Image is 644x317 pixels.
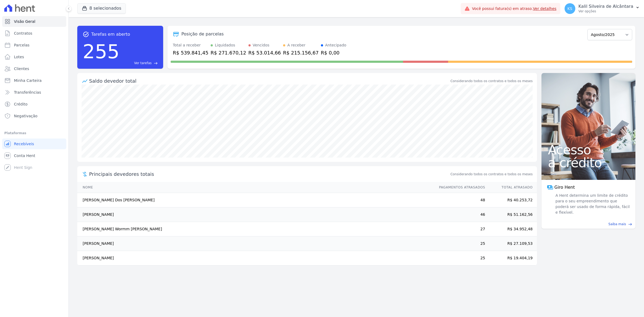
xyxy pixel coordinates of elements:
[89,170,449,178] span: Principais devedores totais
[548,156,629,169] span: a crédito
[215,42,235,48] div: Liquidados
[14,113,38,119] span: Negativação
[485,222,537,236] td: R$ 34.952,48
[2,150,66,161] a: Conta Hent
[77,207,434,222] td: [PERSON_NAME]
[173,49,208,56] div: R$ 539.841,45
[253,42,269,48] div: Vencidos
[451,172,533,177] span: Considerando todos os contratos e todos os meses
[181,31,224,37] div: Posição de parcelas
[434,236,485,251] td: 25
[560,1,644,16] button: KS Kalil Silveira de Alcântara Ver opções
[2,16,66,27] a: Visão Geral
[173,42,208,48] div: Total a receber
[14,66,29,71] span: Clientes
[14,153,35,158] span: Conta Hent
[89,77,449,85] div: Saldo devedor total
[485,236,537,251] td: R$ 27.109,53
[533,6,557,11] a: Ver detalhes
[2,40,66,50] a: Parcelas
[287,42,306,48] div: A receber
[548,143,629,156] span: Acesso
[91,31,130,38] span: Tarefas em aberto
[77,236,434,251] td: [PERSON_NAME]
[14,141,34,147] span: Recebíveis
[434,222,485,236] td: 27
[2,99,66,110] a: Crédito
[14,78,42,83] span: Minha Carteira
[211,49,246,56] div: R$ 271.670,12
[77,251,434,265] td: [PERSON_NAME]
[434,207,485,222] td: 46
[77,222,434,236] td: [PERSON_NAME] Wormm [PERSON_NAME]
[554,184,575,191] span: Giro Hent
[472,6,557,12] span: Você possui fatura(s) em atraso.
[434,193,485,207] td: 48
[545,222,632,227] a: Saiba mais east
[14,90,41,95] span: Transferências
[14,31,32,36] span: Contratos
[122,61,158,65] a: Ver tarefas east
[434,251,485,265] td: 25
[568,7,572,10] span: KS
[283,49,319,56] div: R$ 215.156,67
[321,49,346,56] div: R$ 0,00
[485,193,537,207] td: R$ 40.253,72
[2,52,66,62] a: Lotes
[2,63,66,74] a: Clientes
[134,61,152,65] span: Ver tarefas
[77,193,434,207] td: [PERSON_NAME] Dos [PERSON_NAME]
[2,111,66,121] a: Negativação
[83,38,119,65] div: 255
[2,75,66,86] a: Minha Carteira
[485,207,537,222] td: R$ 51.162,56
[77,3,126,13] button: 8 selecionados
[579,9,633,13] p: Ver opções
[608,222,626,227] span: Saiba mais
[14,54,24,60] span: Lotes
[579,4,633,9] p: Kalil Silveira de Alcântara
[628,222,632,226] span: east
[77,182,434,193] th: Nome
[14,19,35,24] span: Visão Geral
[4,130,64,136] div: Plataformas
[485,251,537,265] td: R$ 19.404,19
[154,61,158,65] span: east
[2,28,66,39] a: Contratos
[434,182,485,193] th: Pagamentos Atrasados
[248,49,281,56] div: R$ 53.014,66
[325,42,346,48] div: Antecipado
[554,193,630,215] span: A Hent determina um limite de crédito para o seu empreendimento que poderá ser usado de forma ráp...
[14,42,30,48] span: Parcelas
[451,79,533,83] div: Considerando todos os contratos e todos os meses
[2,87,66,98] a: Transferências
[485,182,537,193] th: Total Atrasado
[2,139,66,149] a: Recebíveis
[83,31,89,38] span: task_alt
[14,101,28,107] span: Crédito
